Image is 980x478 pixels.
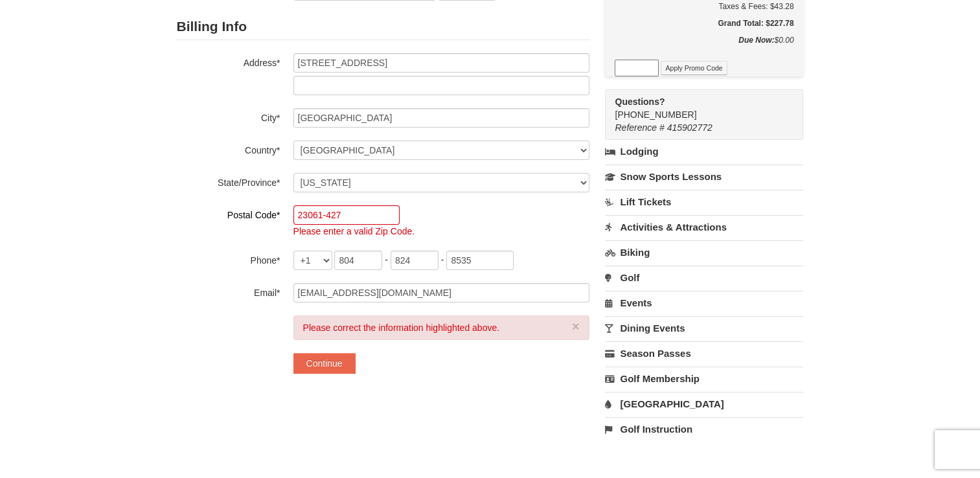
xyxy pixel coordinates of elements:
[605,291,803,315] a: Events
[605,316,803,340] a: Dining Events
[293,315,589,340] div: Please correct the information highlighted above.
[605,341,803,365] a: Season Passes
[177,53,280,69] label: Address*
[293,53,589,73] input: Billing Info
[605,190,803,214] a: Lift Tickets
[605,165,803,188] a: Snow Sports Lessons
[293,283,589,302] input: Email
[572,320,580,333] button: ×
[615,34,793,60] div: $0.00
[177,173,280,189] label: State/Province*
[667,122,712,133] span: 415902772
[605,140,803,163] a: Lodging
[605,367,803,391] a: Golf Membership
[293,353,356,374] button: Continue
[605,392,803,416] a: [GEOGRAPHIC_DATA]
[605,215,803,239] a: Activities & Attractions
[615,122,664,133] span: Reference #
[177,141,280,157] label: Country*
[661,61,727,75] button: Apply Promo Code
[293,205,400,225] input: Postal Code
[177,14,589,40] h2: Billing Info
[441,255,444,265] span: -
[391,251,439,270] input: xxx
[446,251,514,270] input: xxxx
[738,36,774,45] strong: Due Now:
[615,17,793,30] h5: Grand Total: $227.78
[177,283,280,299] label: Email*
[605,417,803,441] a: Golf Instruction
[615,95,780,120] span: [PHONE_NUMBER]
[177,108,280,124] label: City*
[385,255,388,265] span: -
[177,205,280,222] label: Postal Code*
[615,97,665,107] strong: Questions?
[177,251,280,267] label: Phone*
[334,251,382,270] input: xxx
[293,108,589,128] input: City
[293,226,415,236] span: Please enter a valid Zip Code.
[605,240,803,264] a: Biking
[605,266,803,290] a: Golf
